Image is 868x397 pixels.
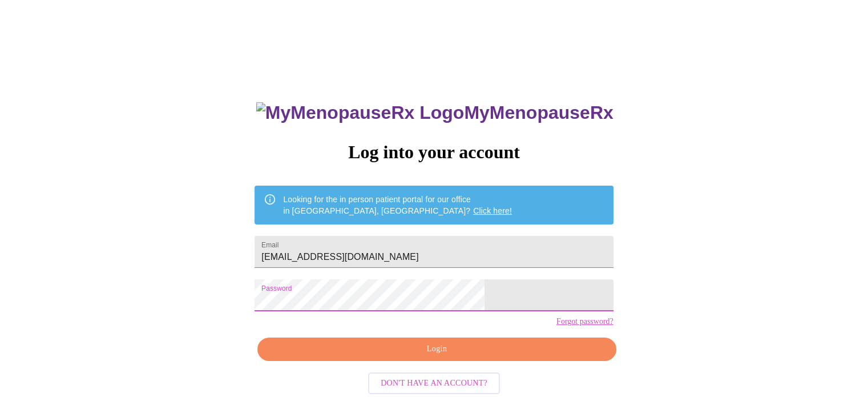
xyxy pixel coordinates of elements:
button: Login [257,338,616,361]
span: Don't have an account? [381,376,487,391]
span: Login [271,342,603,356]
h3: MyMenopauseRx [256,102,613,123]
a: Click here! [473,206,512,215]
div: Looking for the in person patient portal for our office in [GEOGRAPHIC_DATA], [GEOGRAPHIC_DATA]? [283,189,512,221]
img: MyMenopauseRx Logo [256,102,464,123]
a: Forgot password? [556,317,613,326]
h3: Log into your account [255,142,613,163]
a: Don't have an account? [365,377,503,387]
button: Don't have an account? [368,372,500,395]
